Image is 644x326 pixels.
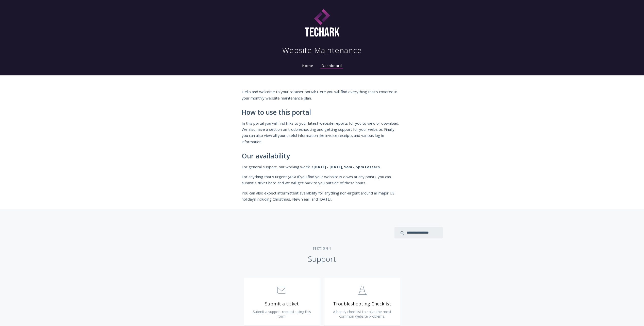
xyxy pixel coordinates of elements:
a: Dashboard [320,63,343,69]
h1: Website Maintenance [282,45,362,55]
input: search input [394,227,443,238]
strong: [DATE] - [DATE], 9am - 5pm Eastern [313,164,380,169]
p: Hello and welcome to your retainer portal! Here you will find everything that's covered in your m... [242,89,403,101]
p: For anything that's urgent (AKA if you find your website is down at any point), you can submit a ... [242,174,403,186]
p: You can also expect intermittent availability for anything non-urgent around all major US holiday... [242,190,403,202]
p: In this portal you will find links to your latest website reports for you to view or download. We... [242,120,403,145]
span: Submit a support request using this form. [253,309,311,319]
h2: Our availability [242,152,403,160]
a: Submit a ticket Submit a support request using this form. [244,278,320,326]
h2: How to use this portal [242,109,403,116]
p: For general support, our working week is . [242,164,403,170]
span: A handy checklist to solve the most common website problems. [333,309,391,319]
a: Troubleshooting Checklist A handy checklist to solve the most common website problems. [324,278,401,326]
span: Troubleshooting Checklist [332,301,393,307]
span: Submit a ticket [252,301,312,307]
a: Home [301,63,314,68]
